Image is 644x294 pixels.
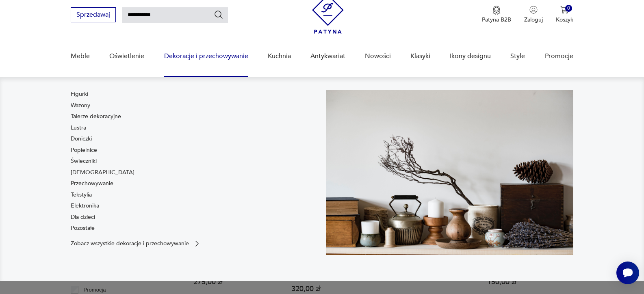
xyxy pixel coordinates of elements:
[164,41,248,72] a: Dekoracje i przechowywanie
[71,90,88,98] a: Figurki
[71,224,95,232] a: Pozostałe
[482,6,511,24] a: Ikona medaluPatyna B2B
[510,41,525,72] a: Style
[524,16,543,24] p: Zaloguj
[565,5,572,12] div: 0
[529,6,538,14] img: Ikonka użytkownika
[71,241,189,246] p: Zobacz wszystkie dekoracje i przechowywanie
[450,41,491,72] a: Ikony designu
[482,16,511,24] p: Patyna B2B
[71,202,99,210] a: Elektronika
[71,191,92,199] a: Tekstylia
[524,6,543,24] button: Zaloguj
[71,112,121,121] a: Talerze dekoracyjne
[71,213,95,221] a: Dla dzieci
[556,6,573,24] button: 0Koszyk
[326,90,573,255] img: cfa44e985ea346226f89ee8969f25989.jpg
[71,7,116,22] button: Sprzedawaj
[71,179,113,188] a: Przechowywanie
[71,102,90,110] a: Wazony
[71,135,92,143] a: Doniczki
[71,13,116,18] a: Sprzedawaj
[482,6,511,24] button: Patyna B2B
[214,10,223,19] button: Szukaj
[71,124,86,132] a: Lustra
[109,41,144,72] a: Oświetlenie
[310,41,345,72] a: Antykwariat
[71,240,201,248] a: Zobacz wszystkie dekoracje i przechowywanie
[410,41,430,72] a: Klasyki
[71,146,97,154] a: Popielnice
[365,41,391,72] a: Nowości
[545,41,573,72] a: Promocje
[268,41,291,72] a: Kuchnia
[71,157,97,165] a: Świeczniki
[560,6,568,14] img: Ikona koszyka
[71,169,134,177] a: [DEMOGRAPHIC_DATA]
[616,262,639,284] iframe: Smartsupp widget button
[556,16,573,24] p: Koszyk
[492,6,501,15] img: Ikona medalu
[71,41,90,72] a: Meble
